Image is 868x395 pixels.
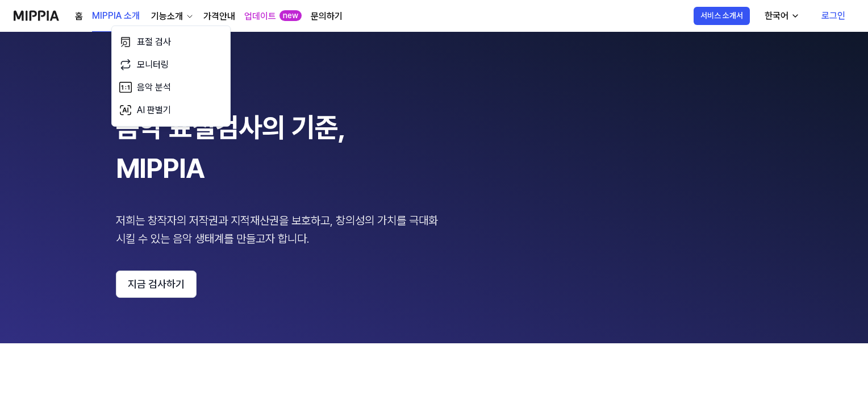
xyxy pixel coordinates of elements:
[149,10,185,23] div: 기능소개
[75,10,83,23] a: 홈
[756,5,807,27] button: 한국어
[311,10,343,23] a: 문의하기
[762,9,791,23] div: 한국어
[116,76,226,99] a: 음악 분석
[244,10,276,23] a: 업데이트
[116,107,445,189] div: 음악 표절검사의 기준, MIPPIA
[92,1,140,32] a: MIPPIA 소개
[149,10,194,23] button: 기능소개
[116,31,226,53] a: 표절 검사
[694,7,750,25] button: 서비스 소개서
[116,77,752,95] div: 소개
[203,10,235,23] a: 가격안내
[279,10,302,22] div: new
[116,211,445,248] div: 저희는 창작자의 저작권과 지적재산권을 보호하고, 창의성의 가치를 극대화 시킬 수 있는 음악 생태계를 만들고자 합니다.
[116,99,226,122] a: AI 판별기
[116,271,197,298] button: 지금 검사하기
[116,53,226,76] a: 모니터링
[116,271,752,298] a: 지금 검사하기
